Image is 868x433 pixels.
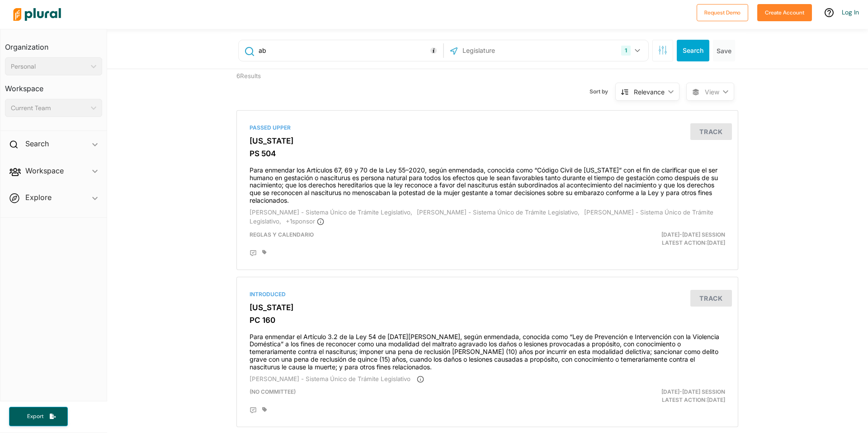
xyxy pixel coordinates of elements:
div: 6 Results [230,69,359,103]
a: Create Account [757,7,812,17]
div: Add tags [262,407,267,412]
h4: Para enmendar el Artículo 3.2 de la Ley 54 de [DATE][PERSON_NAME], según enmendada, conocida como... [250,329,725,371]
input: Legislature [462,42,558,59]
div: Introduced [250,290,725,298]
button: Track [690,290,732,307]
h3: PS 504 [250,149,725,158]
span: Search Filters [658,46,667,53]
a: Log In [842,8,859,16]
div: Current Team [11,103,87,113]
div: (no committee) [243,388,569,404]
h3: Workspace [5,75,102,95]
button: Create Account [757,4,812,21]
h4: Para enmendar los Artículos 67, 69 y 70 de la Ley 55–2020, según enmendada, conocida como “Código... [250,162,725,205]
div: Add Position Statement [250,250,257,257]
span: [PERSON_NAME] - Sistema Único de Trámite Legislativo [250,375,410,382]
h3: Organization [5,34,102,54]
div: Passed Upper [250,124,725,132]
span: Reglas y Calendario [250,231,314,238]
span: [PERSON_NAME] - Sistema Único de Trámite Legislativo, [250,209,713,225]
h3: [US_STATE] [250,303,725,312]
div: Latest Action: [DATE] [569,231,732,247]
div: Add Position Statement [250,407,257,414]
h3: [US_STATE] [250,136,725,145]
button: Search [677,40,709,61]
button: Save [713,40,735,61]
span: [DATE]-[DATE] Session [661,388,725,395]
div: Personal [11,62,87,71]
span: [PERSON_NAME] - Sistema Único de Trámite Legislativo, [417,209,580,216]
div: 1 [621,46,631,56]
div: Tooltip anchor [429,47,438,55]
span: Sort by [590,88,615,96]
button: Export [9,407,68,426]
button: 1 [618,42,646,59]
div: Latest Action: [DATE] [569,388,732,404]
span: [PERSON_NAME] - Sistema Único de Trámite Legislativo, [250,209,412,216]
div: Relevance [634,87,665,97]
span: Export [21,413,50,420]
h2: Search [25,139,49,149]
div: Add tags [262,250,267,255]
span: [DATE]-[DATE] Session [661,231,725,238]
a: Request Demo [697,7,748,17]
span: + 1 sponsor [286,218,324,225]
span: View [705,87,719,97]
button: Track [690,123,732,140]
h3: PC 160 [250,316,725,325]
button: Request Demo [697,4,748,21]
input: Enter keywords, bill # or legislator name [258,42,441,59]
